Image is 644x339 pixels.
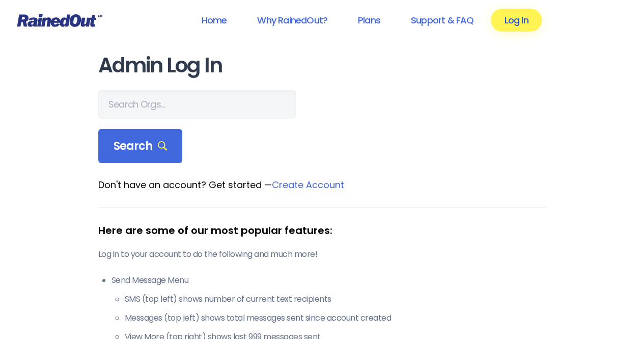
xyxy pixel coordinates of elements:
[345,9,394,32] a: Plans
[98,90,296,119] input: Search Orgs…
[98,129,183,164] div: Search
[125,312,546,324] li: Messages (top left) shows total messages sent since account created
[98,223,546,238] div: Here are some of our most popular features:
[188,9,240,32] a: Home
[491,9,541,32] a: Log In
[98,248,546,260] p: Log in to your account to do the following and much more!
[98,54,546,77] h1: Admin Log In
[244,9,341,32] a: Why RainedOut?
[114,139,167,153] span: Search
[125,293,546,305] li: SMS (top left) shows number of current text recipients
[272,178,344,191] a: Create Account
[398,9,487,32] a: Support & FAQ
